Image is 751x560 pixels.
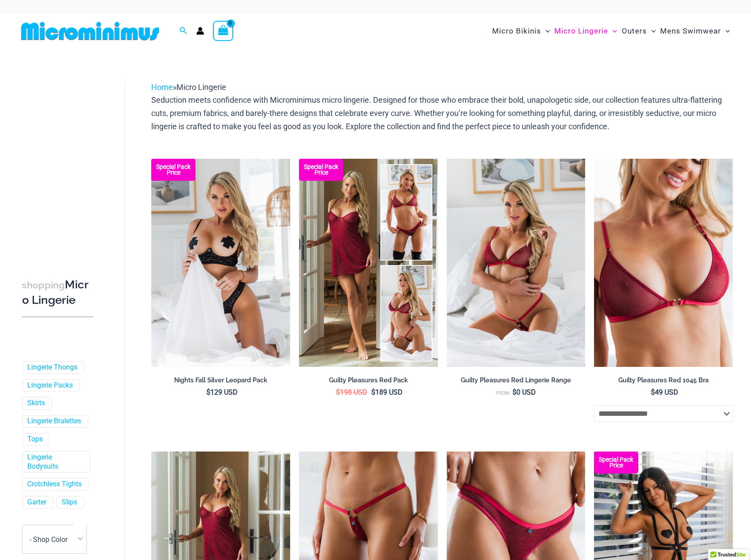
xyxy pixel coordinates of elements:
[27,453,83,471] a: Lingerie Bodysuits
[27,480,82,489] a: Crotchless Tights
[651,388,678,396] bdi: 49 USD
[27,399,45,408] a: Skirts
[496,390,510,396] span: From:
[541,20,550,42] span: Menu Toggle
[608,20,617,42] span: Menu Toggle
[151,376,290,388] a: Nights Fall Silver Leopard Pack
[594,376,733,388] a: Guilty Pleasures Red 1045 Bra
[151,164,195,175] b: Special Pack Price
[594,159,733,367] img: Guilty Pleasures Red 1045 Bra 01
[447,159,586,367] img: Guilty Pleasures Red 1045 Bra 689 Micro 05
[27,435,43,444] a: Tops
[594,457,638,468] b: Special Pack Price
[620,18,658,45] a: OutersMenu ToggleMenu Toggle
[18,21,163,41] img: MM SHOP LOGO FLAT
[27,381,73,390] a: Lingerie Packs
[206,388,238,396] bdi: 129 USD
[299,159,438,367] a: Guilty Pleasures Red Collection Pack F Guilty Pleasures Red Collection Pack BGuilty Pleasures Red...
[299,164,343,175] b: Special Pack Price
[721,20,730,42] span: Menu Toggle
[27,363,78,372] a: Lingerie Thongs
[30,535,67,544] span: - Shop Color
[62,498,77,507] a: Slips
[22,74,101,250] iframe: TrustedSite Certified
[371,388,375,396] span: $
[299,159,438,367] img: Guilty Pleasures Red Collection Pack F
[22,525,87,554] span: - Shop Color
[512,388,536,396] bdi: 0 USD
[490,18,552,45] a: Micro BikinisMenu ToggleMenu Toggle
[22,277,93,308] h3: Micro Lingerie
[151,376,290,385] h2: Nights Fall Silver Leopard Pack
[552,18,619,45] a: Micro LingerieMenu ToggleMenu Toggle
[27,498,46,507] a: Garter
[447,376,586,388] a: Guilty Pleasures Red Lingerie Range
[371,388,403,396] bdi: 189 USD
[196,27,204,35] a: Account icon link
[151,93,733,133] p: Seduction meets confidence with Microminimus micro lingerie. Designed for those who embrace their...
[151,82,173,92] a: Home
[594,159,733,367] a: Guilty Pleasures Red 1045 Bra 01Guilty Pleasures Red 1045 Bra 02Guilty Pleasures Red 1045 Bra 02
[651,388,655,396] span: $
[660,20,721,42] span: Mens Swimwear
[489,16,733,46] nav: Site Navigation
[512,388,516,396] span: $
[22,525,86,553] span: - Shop Color
[647,20,656,42] span: Menu Toggle
[622,20,647,42] span: Outers
[176,82,226,92] span: Micro Lingerie
[447,159,586,367] a: Guilty Pleasures Red 1045 Bra 689 Micro 05Guilty Pleasures Red 1045 Bra 689 Micro 06Guilty Pleasu...
[336,388,340,396] span: $
[151,159,290,367] a: Nights Fall Silver Leopard 1036 Bra 6046 Thong 09v2 Nights Fall Silver Leopard 1036 Bra 6046 Thon...
[151,159,290,367] img: Nights Fall Silver Leopard 1036 Bra 6046 Thong 09v2
[151,82,226,92] span: »
[206,388,210,396] span: $
[27,417,81,426] a: Lingerie Bralettes
[22,280,65,291] span: shopping
[179,26,187,37] a: Search icon link
[594,376,733,385] h2: Guilty Pleasures Red 1045 Bra
[447,376,586,385] h2: Guilty Pleasures Red Lingerie Range
[492,20,541,42] span: Micro Bikinis
[336,388,367,396] bdi: 198 USD
[213,21,233,41] a: View Shopping Cart, empty
[554,20,608,42] span: Micro Lingerie
[299,376,438,388] a: Guilty Pleasures Red Pack
[299,376,438,385] h2: Guilty Pleasures Red Pack
[658,18,732,45] a: Mens SwimwearMenu ToggleMenu Toggle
